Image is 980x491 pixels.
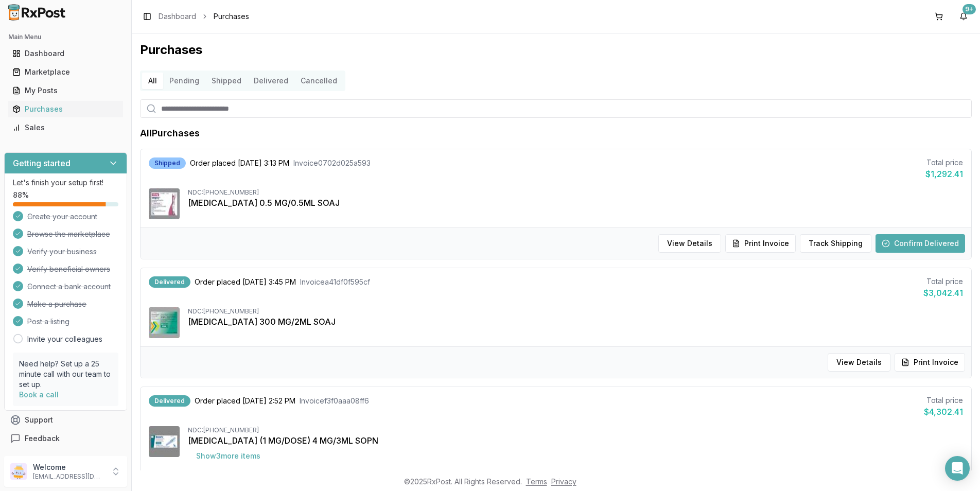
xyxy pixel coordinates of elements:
span: Make a purchase [27,299,86,309]
div: Marketplace [12,67,119,77]
div: $3,042.41 [923,287,963,299]
button: Marketplace [4,64,127,80]
div: NDC: [PHONE_NUMBER] [188,426,963,434]
img: RxPost Logo [4,4,70,21]
div: Total price [925,157,963,168]
a: Sales [8,118,123,137]
img: User avatar [10,463,27,480]
button: Confirm Delivered [876,234,965,253]
div: $1,292.41 [925,168,963,180]
div: Total price [924,395,963,406]
a: Book a call [19,390,59,399]
button: Delivered [248,73,294,89]
span: Order placed [DATE] 3:13 PM [190,158,289,168]
span: Create your account [27,212,97,222]
h3: Getting started [13,157,71,169]
button: 9+ [955,8,972,25]
span: Browse the marketplace [27,229,110,239]
a: Marketplace [8,63,123,81]
button: Sales [4,119,127,136]
span: Invoice 0702d025a593 [293,158,371,168]
h2: Main Menu [8,33,123,41]
button: My Posts [4,82,127,99]
div: Total price [923,276,963,287]
div: Dashboard [12,48,119,59]
span: Verify your business [27,247,97,257]
button: View Details [658,234,721,253]
div: [MEDICAL_DATA] 0.5 MG/0.5ML SOAJ [188,197,963,209]
p: [EMAIL_ADDRESS][DOMAIN_NAME] [33,472,104,481]
a: Dashboard [159,11,196,22]
div: NDC: [PHONE_NUMBER] [188,188,963,197]
a: Terms [526,477,547,486]
div: Delivered [149,395,190,407]
button: Support [4,411,127,429]
button: Print Invoice [725,234,796,253]
h1: All Purchases [140,126,200,141]
button: Cancelled [294,73,343,89]
h1: Purchases [140,42,972,58]
div: Delivered [149,276,190,288]
div: [MEDICAL_DATA] 300 MG/2ML SOAJ [188,315,963,328]
button: Pending [163,73,205,89]
button: Feedback [4,429,127,448]
div: [MEDICAL_DATA] (1 MG/DOSE) 4 MG/3ML SOPN [188,434,963,447]
a: Purchases [8,100,123,118]
a: Dashboard [8,44,123,63]
span: Feedback [25,433,60,444]
a: Invite your colleagues [27,334,102,344]
span: Invoice f3f0aaa08ff6 [300,396,369,406]
button: Print Invoice [895,353,965,372]
button: Shipped [205,73,248,89]
span: Verify beneficial owners [27,264,110,274]
p: Need help? Set up a 25 minute call with our team to set up. [19,359,112,390]
span: Order placed [DATE] 3:45 PM [195,277,296,287]
button: All [142,73,163,89]
span: Purchases [214,11,249,22]
nav: breadcrumb [159,11,249,22]
div: 9+ [962,4,976,14]
span: Connect a bank account [27,282,111,292]
div: NDC: [PHONE_NUMBER] [188,307,963,315]
div: Shipped [149,157,186,169]
div: My Posts [12,85,119,96]
button: Dashboard [4,45,127,62]
div: Open Intercom Messenger [945,456,970,481]
button: View Details [828,353,890,372]
p: Welcome [33,462,104,472]
span: Invoice a41df0f595cf [300,277,370,287]
img: Wegovy 0.5 MG/0.5ML SOAJ [149,188,180,219]
span: 88 % [13,190,29,200]
div: Sales [12,122,119,133]
button: Show3more items [188,447,269,465]
p: Let's finish your setup first! [13,178,118,188]
div: $4,302.41 [924,406,963,418]
button: Track Shipping [800,234,871,253]
a: Privacy [551,477,576,486]
span: Post a listing [27,317,69,327]
div: Purchases [12,104,119,114]
img: Dupixent 300 MG/2ML SOAJ [149,307,180,338]
a: My Posts [8,81,123,100]
span: Order placed [DATE] 2:52 PM [195,396,295,406]
img: Ozempic (1 MG/DOSE) 4 MG/3ML SOPN [149,426,180,457]
button: Purchases [4,101,127,117]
